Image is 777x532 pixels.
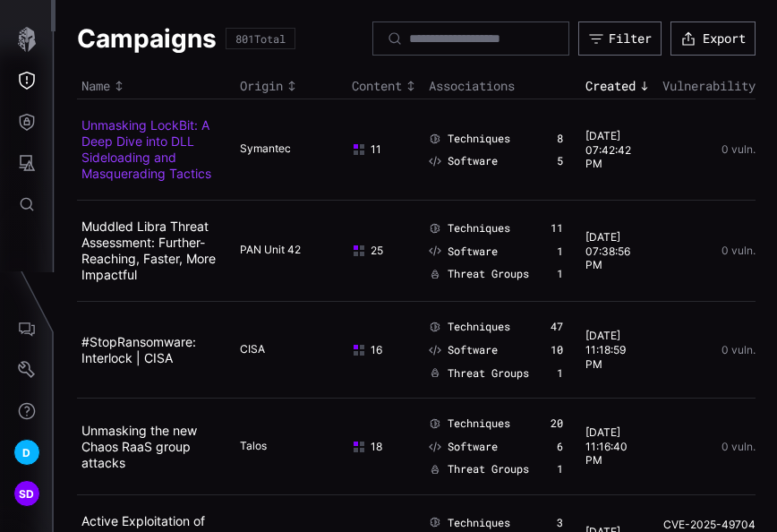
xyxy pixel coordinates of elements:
[448,221,510,236] span: Techniques
[240,142,329,158] div: Symantec
[448,440,498,454] span: Software
[670,21,756,56] button: Export
[448,416,510,431] span: Techniques
[662,441,756,453] div: 0 vuln.
[22,443,30,462] span: D
[585,129,631,170] time: [DATE] 07:42:42 PM
[240,78,343,94] div: Toggle sort direction
[429,516,510,530] a: Techniques
[352,78,420,94] div: Toggle sort direction
[1,432,53,473] button: D
[429,343,498,357] a: Software
[424,73,581,99] th: Associations
[585,425,628,467] time: [DATE] 11:16:40 PM
[81,117,211,181] a: Unmasking LockBit: A Deep Dive into DLL Sideloading and Masquerading Tactics
[352,343,406,357] div: 16
[662,143,756,156] div: 0 vuln.
[557,154,563,168] div: 5
[578,21,662,56] button: Filter
[662,518,756,532] a: CVE-2025-49704
[1,473,53,514] button: SD
[429,154,498,168] a: Software
[429,440,498,454] a: Software
[429,267,529,281] a: Threat Groups
[77,22,217,55] h1: Campaigns
[448,245,498,259] span: Software
[352,244,406,258] div: 25
[352,142,406,157] div: 11
[448,366,529,381] span: Threat Groups
[448,154,498,168] span: Software
[551,416,563,431] div: 20
[551,221,563,236] div: 11
[81,78,231,94] div: Toggle sort direction
[235,33,286,44] div: 801 Total
[429,221,510,236] a: Techniques
[609,30,652,47] div: Filter
[81,219,216,282] a: Muddled Libra Threat Assessment: Further-Reaching, Faster, More Impactful
[557,366,563,381] div: 1
[448,320,510,334] span: Techniques
[557,462,563,476] div: 1
[240,342,329,358] div: CISA
[658,73,756,99] th: Vulnerability
[429,462,529,476] a: Threat Groups
[557,516,563,530] div: 3
[240,243,329,259] div: PAN Unit 42
[557,245,563,259] div: 1
[585,78,653,94] div: Toggle sort direction
[352,440,406,454] div: 18
[81,423,197,470] a: Unmasking the new Chaos RaaS group attacks
[662,245,756,257] div: 0 vuln.
[448,132,510,146] span: Techniques
[557,267,563,281] div: 1
[585,230,630,271] time: [DATE] 07:38:56 PM
[662,344,756,356] div: 0 vuln.
[448,462,529,476] span: Threat Groups
[81,334,196,365] a: #StopRansomware: Interlock | CISA
[551,320,563,334] div: 47
[429,416,510,431] a: Techniques
[448,343,498,357] span: Software
[448,516,510,530] span: Techniques
[585,329,626,370] time: [DATE] 11:18:59 PM
[429,245,498,259] a: Software
[19,485,35,503] span: SD
[557,440,563,454] div: 6
[448,267,529,281] span: Threat Groups
[429,132,510,146] a: Techniques
[429,366,529,381] a: Threat Groups
[551,343,563,357] div: 10
[557,132,563,146] div: 8
[429,320,510,334] a: Techniques
[240,439,329,455] div: Talos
